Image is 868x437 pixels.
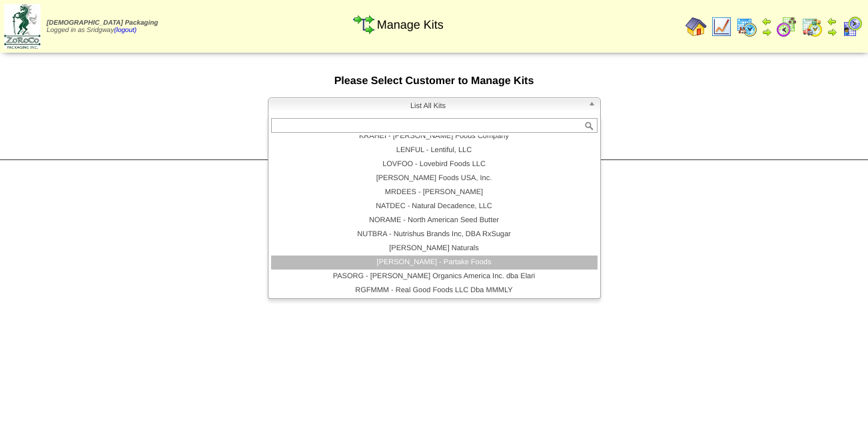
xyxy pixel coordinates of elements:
img: home.gif [685,16,707,37]
img: arrowright.gif [827,27,837,37]
li: [PERSON_NAME] - Partake Foods [271,256,598,270]
li: LENFUL - Lentiful, LLC [271,143,598,157]
img: arrowleft.gif [761,16,772,27]
li: MRDEES - [PERSON_NAME] [271,185,598,199]
img: zoroco-logo-small.webp [4,4,41,49]
a: (logout) [114,27,137,34]
li: [PERSON_NAME] Foods USA, Inc. [271,171,598,185]
img: calendarprod.gif [736,16,757,37]
li: RGFMMM - Real Good Foods LLC Dba MMMLY [271,284,598,298]
img: arrowleft.gif [827,16,837,27]
span: Please Select Customer to Manage Kits [334,75,534,87]
img: arrowright.gif [761,27,772,37]
li: [PERSON_NAME] Naturals [271,242,598,256]
li: LOVFOO - Lovebird Foods LLC [271,157,598,171]
span: Logged in as Sridgway [47,19,158,34]
img: line_graph.gif [711,16,732,37]
li: KRAHEI - [PERSON_NAME] Foods Company [271,129,598,143]
li: PASORG - [PERSON_NAME] Organics America Inc. dba Elari [271,270,598,284]
li: NORAME - North American Seed Butter [271,213,598,228]
span: Manage Kits [377,18,444,32]
span: List All Kits [274,98,583,114]
img: calendarinout.gif [801,16,823,37]
li: NUTBRA - Nutrishus Brands Inc, DBA RxSugar [271,228,598,242]
img: calendarcustomer.gif [841,16,863,37]
img: calendarblend.gif [776,16,797,37]
img: workflow.gif [353,14,374,35]
li: NATDEC - Natural Decadence, LLC [271,199,598,213]
span: [DEMOGRAPHIC_DATA] Packaging [47,19,158,27]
